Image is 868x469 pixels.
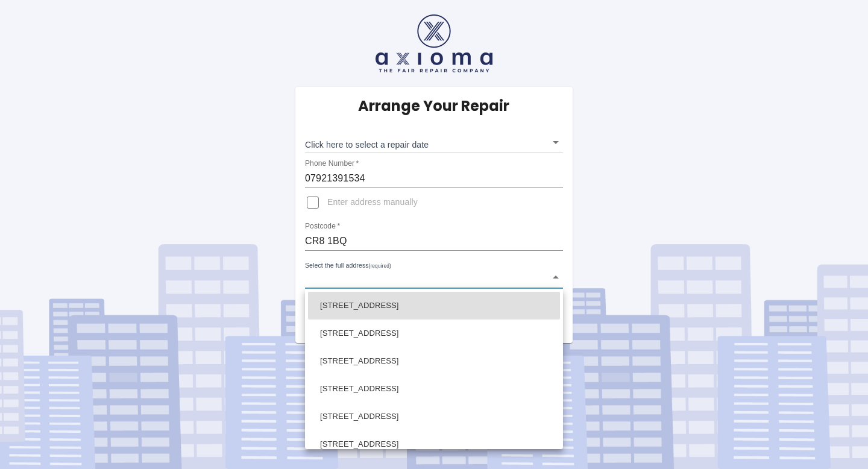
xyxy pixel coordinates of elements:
li: [STREET_ADDRESS] [308,292,560,319]
li: [STREET_ADDRESS] [308,403,560,430]
li: [STREET_ADDRESS] [308,347,560,375]
li: [STREET_ADDRESS] [308,319,560,347]
li: [STREET_ADDRESS] [308,375,560,403]
li: [STREET_ADDRESS] [308,430,560,458]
